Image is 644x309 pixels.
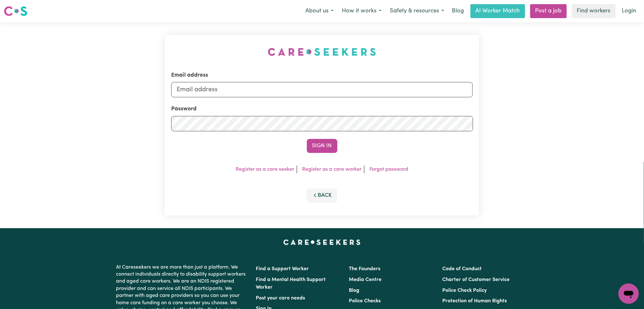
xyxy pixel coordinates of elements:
[256,277,326,290] a: Find a Mental Health Support Worker
[349,277,382,282] a: Media Centre
[572,4,616,18] a: Find workers
[618,4,640,18] a: Login
[171,82,473,97] input: Email address
[349,266,381,271] a: The Founders
[442,266,482,271] a: Code of Conduct
[442,288,487,293] a: Police Check Policy
[4,4,27,18] a: Careseekers logo
[442,299,507,304] a: Protection of Human Rights
[369,167,408,172] a: Forgot password
[236,167,294,172] a: Register as a care seeker
[349,299,381,304] a: Police Checks
[349,288,360,293] a: Blog
[386,4,448,18] button: Safety & resources
[171,71,208,79] label: Email address
[302,167,362,172] a: Register as a care worker
[301,4,338,18] button: About us
[256,266,309,271] a: Find a Support Worker
[171,105,197,113] label: Password
[307,189,337,203] button: Back
[619,284,639,304] iframe: Button to launch messaging window
[530,4,567,18] a: Post a job
[442,277,510,282] a: Charter of Customer Service
[307,139,337,153] button: Sign In
[4,5,27,17] img: Careseekers logo
[471,4,525,18] a: AI Worker Match
[256,296,305,301] a: Post your care needs
[338,4,386,18] button: How it works
[283,240,361,245] a: Careseekers home page
[448,4,468,18] a: Blog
